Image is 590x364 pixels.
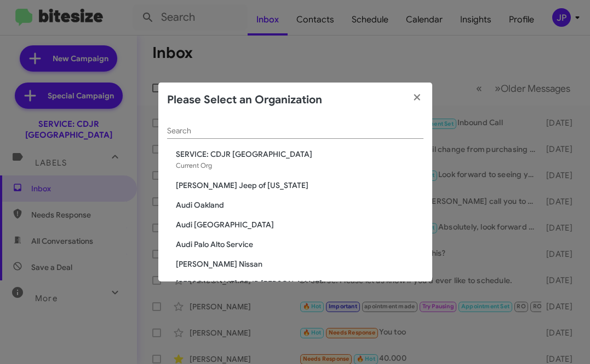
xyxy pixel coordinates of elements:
span: Audi Palo Alto Service [176,239,423,250]
h2: Please Select an Organization [167,91,322,109]
span: Audi [GEOGRAPHIC_DATA] [176,219,423,230]
span: Audi Oakland [176,199,423,210]
span: [PERSON_NAME] Jeep of [US_STATE] [176,180,423,191]
span: [PERSON_NAME] Nissan [176,259,423,269]
span: [PERSON_NAME] CDJR [PERSON_NAME] [176,278,423,289]
span: Current Org [176,161,212,169]
span: SERVICE: CDJR [GEOGRAPHIC_DATA] [176,149,423,160]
